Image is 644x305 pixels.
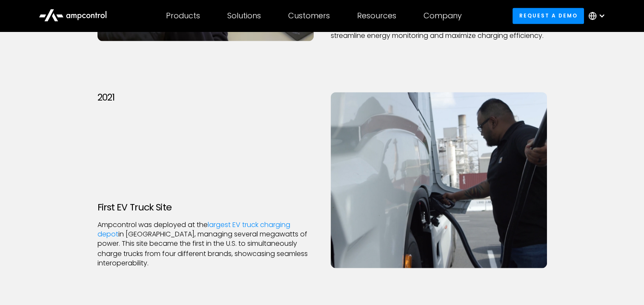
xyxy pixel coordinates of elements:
img: A man plugging in an electric semi truck to charge [331,92,547,268]
p: Ampcontrol was deployed at the in [GEOGRAPHIC_DATA], managing several megawatts of power. This si... [97,220,314,268]
div: Company [424,11,462,20]
div: Customers [288,11,330,20]
div: Resources [357,11,396,20]
h3: First EV Truck Site [97,202,314,213]
div: Solutions [227,11,261,20]
div: 2021 [97,92,114,103]
a: Request a demo [512,8,584,23]
div: Products [166,11,200,20]
a: largest EV truck charging depot [97,220,290,239]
